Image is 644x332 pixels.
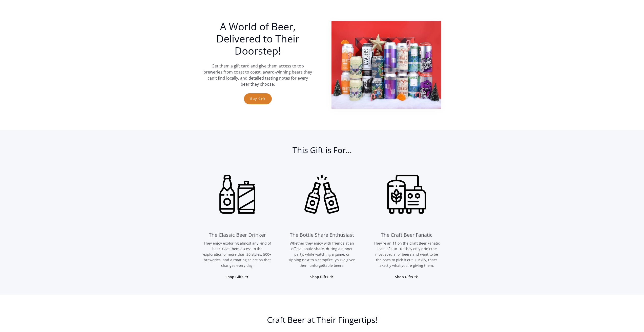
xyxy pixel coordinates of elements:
[290,231,354,239] div: The Bottle Share Enthusiast
[203,63,313,87] p: Get them a gift card and give them access to top breweries from coast to coast, award-winning bee...
[244,93,272,104] a: Buy Gift
[203,241,272,268] p: They enjoy exploring almost any kind of beer. Give them access to the exploration of more than 20...
[381,231,432,239] div: The Craft Beer Fanatic
[225,274,243,279] div: Shop Gifts
[288,241,356,268] p: Whether they enjoy with friends at an official bottle share, during a dinner party, while watchin...
[203,20,313,57] h1: A World of Beer, Delivered to Their Doorstep!
[225,274,249,279] a: Shop Gifts
[395,274,413,279] div: Shop Gifts
[209,231,266,239] div: The Classic Beer Drinker
[203,145,441,160] h2: This Gift is For...
[372,241,441,268] p: They're an 11 on the Craft Beer Fanatic Scale of 1 to 10. They only drink the most special of bee...
[310,274,334,279] a: Shop Gifts
[203,315,441,330] h2: Craft Beer at Their Fingertips!
[395,274,419,279] a: Shop Gifts
[310,274,328,279] div: Shop Gifts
